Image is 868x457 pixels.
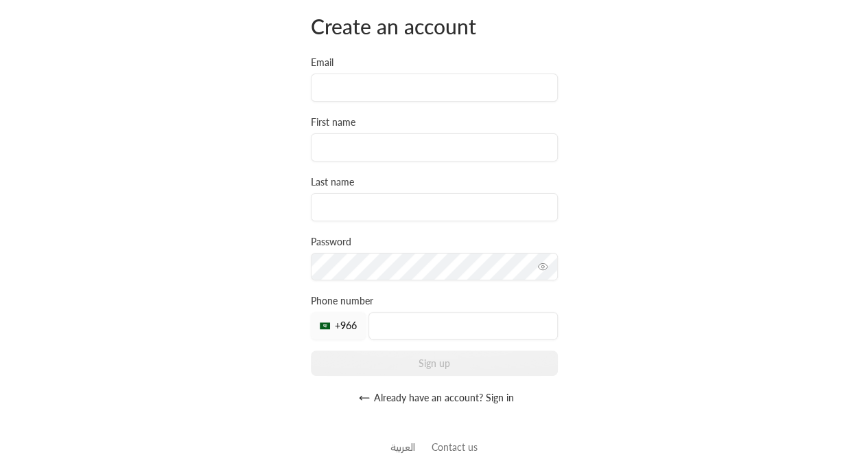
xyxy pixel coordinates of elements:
label: Phone number [311,294,373,308]
label: Last name [311,175,354,189]
button: Contact us [432,440,478,454]
label: First name [311,115,355,129]
button: toggle password visibility [532,256,554,278]
label: Password [311,235,351,249]
div: +966 [311,312,366,339]
label: Email [311,56,333,69]
button: Already have an account? Sign in [311,384,558,412]
div: Create an account [311,13,558,39]
a: Contact us [432,441,478,453]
